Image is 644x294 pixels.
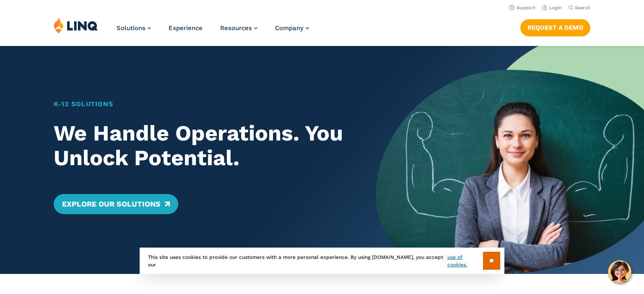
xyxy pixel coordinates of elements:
h2: We Handle Operations. You Unlock Potential. [54,121,349,171]
a: Explore Our Solutions [54,194,178,214]
a: use of cookies. [447,253,483,268]
a: Resources [220,24,257,32]
a: Solutions [117,24,151,32]
div: This site uses cookies to provide our customers with a more personal experience. By using [DOMAIN... [140,248,504,274]
a: Experience [169,24,203,32]
a: Support [509,5,535,10]
nav: Primary Navigation [117,18,309,45]
img: Home Banner [376,46,644,274]
h1: K‑12 Solutions [54,99,349,109]
span: Solutions [117,24,145,32]
img: LINQ | K‑12 Software [54,18,98,33]
button: Hello, have a question? Let’s chat. [608,260,631,284]
a: Request a Demo [520,19,590,36]
span: Company [275,24,304,32]
span: Resources [220,24,252,32]
button: Open Search Bar [569,5,590,11]
span: Search [575,5,590,10]
a: Company [275,24,309,32]
nav: Button Navigation [520,18,590,36]
a: Login [542,5,562,10]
